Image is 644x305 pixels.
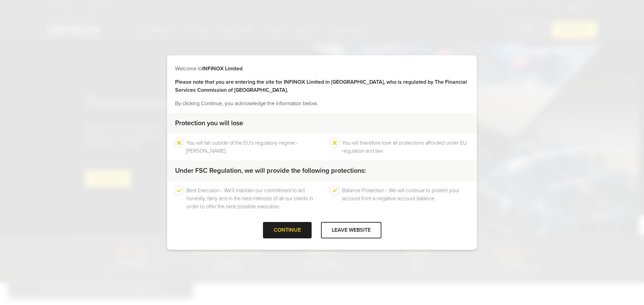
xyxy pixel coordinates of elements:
strong: Protection you will lose [175,119,243,127]
strong: INFINOX Limited [202,65,243,72]
strong: Please note that you are entering the site for INFINOX Limited in [GEOGRAPHIC_DATA], who is regul... [175,79,467,93]
p: Welcome to [175,65,469,73]
p: By clicking Continue, you acknowledge the information below. [175,99,469,107]
li: Best Execution - We’ll maintain our commitment to act honestly, fairly and in the best interests ... [186,186,313,211]
li: Balance Protection - We will continue to protect your account from a negative account balance. [342,186,469,211]
div: CONTINUE [263,222,312,238]
li: You will fall outside of the EU's regulatory regime - [PERSON_NAME]. [186,139,313,155]
li: You will therefore lose all protections afforded under EU regulation and law. [342,139,469,155]
strong: Under FSC Regulation, we will provide the following protections: [175,167,366,175]
div: LEAVE WEBSITE [321,222,381,238]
